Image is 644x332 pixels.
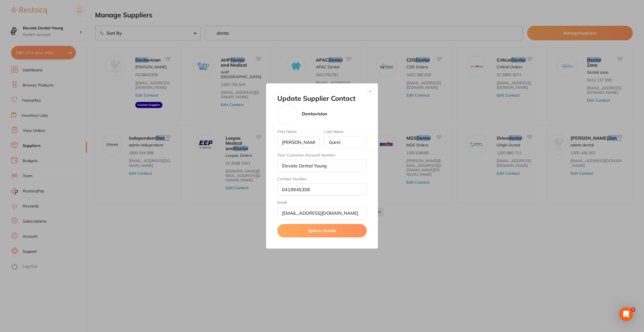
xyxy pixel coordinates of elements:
[277,129,320,134] label: First Name
[631,307,635,312] span: 2
[619,307,633,321] div: Open Intercom Messenger
[302,111,327,116] p: Dentavision
[277,95,367,102] h2: Update Supplier Contact
[277,200,367,205] label: Email
[324,129,367,134] label: Last Name
[277,153,367,157] label: Your Customer Account Number
[277,224,367,237] button: Update Details
[277,177,367,181] label: Contact Number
